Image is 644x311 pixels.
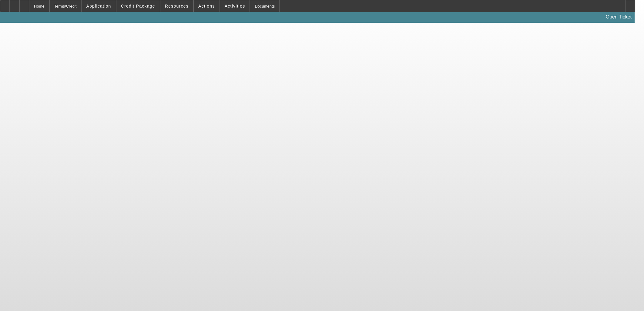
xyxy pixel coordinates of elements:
span: Actions [198,4,215,8]
span: Activities [225,4,245,8]
a: Open Ticket [603,12,634,22]
span: Application [86,4,111,8]
span: Resources [165,4,189,8]
button: Credit Package [116,0,160,12]
span: Credit Package [121,4,155,8]
button: Application [82,0,116,12]
button: Activities [220,0,250,12]
button: Resources [160,0,193,12]
button: Actions [194,0,220,12]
